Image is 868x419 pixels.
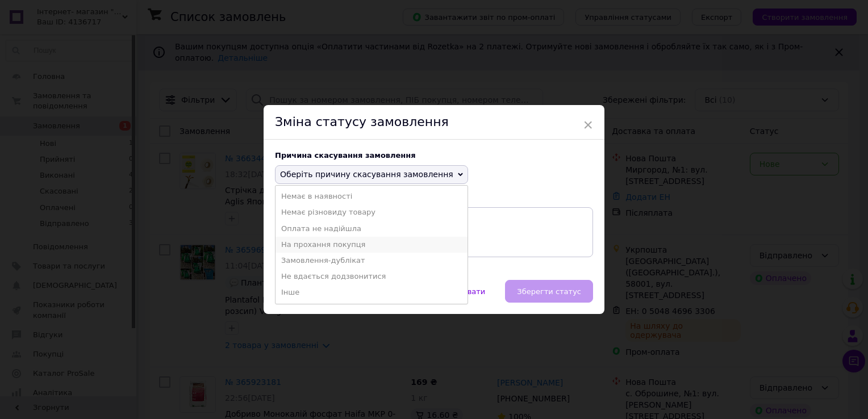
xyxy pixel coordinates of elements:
[276,221,468,237] li: Оплата не надійшла
[264,105,604,140] div: Зміна статусу замовлення
[276,188,468,204] li: Немає в наявності
[280,170,453,179] span: Оберіть причину скасування замовлення
[276,269,468,284] li: Не вдається додзвонитися
[275,151,593,160] div: Причина скасування замовлення
[276,204,468,220] li: Немає різновиду товару
[276,237,468,253] li: На прохання покупця
[583,115,593,135] span: ×
[276,284,468,300] li: Інше
[276,253,468,269] li: Замовлення-дублікат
